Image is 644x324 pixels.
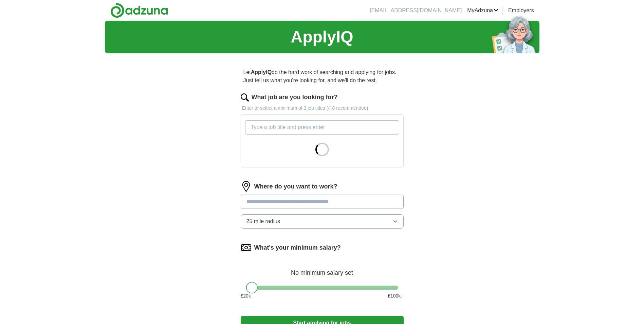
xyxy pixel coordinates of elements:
img: salary.png [241,242,252,253]
h1: ApplyIQ [291,25,353,49]
input: Type a job title and press enter [245,120,399,134]
span: 25 mile radius [246,217,280,226]
p: Let do the hard work of searching and applying for jobs. Just tell us what you're looking for, an... [241,66,404,87]
label: Where do you want to work? [254,182,337,191]
img: Adzuna logo [110,3,168,18]
li: [EMAIL_ADDRESS][DOMAIN_NAME] [370,6,462,15]
button: 25 mile radius [241,214,404,229]
img: search.png [241,93,249,102]
label: What job are you looking for? [252,93,338,102]
div: No minimum salary set [241,261,404,277]
strong: ApplyIQ [251,69,272,75]
span: £ 20 k [241,292,251,300]
img: location.png [241,181,252,192]
p: Enter or select a minimum of 3 job titles (4-8 recommended) [241,105,404,112]
a: Employers [508,6,534,15]
a: MyAdzuna [467,6,498,15]
label: What's your minimum salary? [254,243,341,252]
span: £ 100 k+ [388,292,403,300]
